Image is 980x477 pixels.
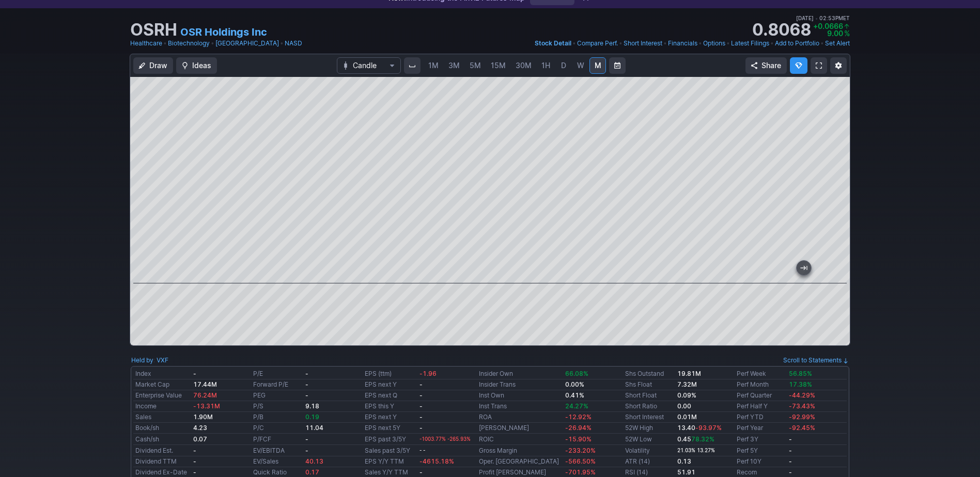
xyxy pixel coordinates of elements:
td: Perf 3Y [735,434,787,445]
b: - [419,402,423,410]
span: 66.08% [565,370,588,377]
button: Range [609,57,626,74]
a: M [589,57,606,74]
td: Cash/sh [133,434,191,445]
td: Insider Trans [477,379,563,390]
a: 30M [511,57,536,74]
span: -1.96 [419,370,437,377]
span: 40.13 [305,457,323,465]
span: -73.43% [789,402,815,410]
button: Explore new features [790,57,807,74]
span: 78.32% [691,435,714,443]
span: 1M [428,61,439,70]
button: Interval [404,57,421,74]
button: Chart Settings [830,57,847,74]
b: - [419,424,423,432]
td: Sales [133,412,191,423]
a: Scroll to Statements [783,356,849,364]
td: P/B [251,412,303,423]
span: 0.17 [305,468,319,476]
a: Biotechnology [168,38,210,49]
span: M [595,61,601,70]
h1: OSRH [130,22,177,38]
td: ATR (14) [623,456,675,467]
b: - [305,370,308,377]
span: -566.50% [565,457,596,465]
td: Shs Outstand [623,369,675,379]
span: Draw [149,60,167,71]
span: [DATE] 02:53PM ET [796,13,850,23]
span: 3M [448,61,460,70]
span: • [698,38,702,49]
span: • [820,38,824,49]
td: P/E [251,369,303,379]
button: Ideas [176,57,217,74]
td: Inst Own [477,390,563,401]
td: PEG [251,390,303,401]
span: -92.99% [789,413,815,421]
b: - [419,413,423,421]
b: 0.09% [677,391,696,399]
span: Stock Detail [535,39,571,47]
a: W [572,57,589,74]
b: - [419,391,423,399]
b: - [419,380,423,388]
b: 0.07 [193,435,207,443]
td: EPS next Y [363,379,417,390]
td: Perf YTD [735,412,787,423]
b: - [305,391,308,399]
a: Short Interest [625,413,664,421]
span: -15.90% [565,435,592,443]
td: Insider Own [477,369,563,379]
a: Short Float [625,391,657,399]
b: 17.44M [193,380,217,388]
td: EPS this Y [363,401,417,412]
span: • [726,38,730,49]
a: [GEOGRAPHIC_DATA] [215,38,279,49]
small: 21.03% 13.27% [677,448,715,453]
span: -26.94% [565,424,592,432]
b: 1.90M [193,413,213,421]
span: • [815,15,818,21]
td: Index [133,369,191,379]
td: EPS next 5Y [363,423,417,434]
td: P/S [251,401,303,412]
span: -93.97% [695,424,722,432]
button: Chart Type [337,57,401,74]
span: D [561,61,566,70]
b: 13.40 [677,424,722,432]
td: Perf Month [735,379,787,390]
button: Share [745,57,787,74]
a: Healthcare [130,38,162,49]
td: 52W Low [623,434,675,445]
td: P/FCF [251,434,303,445]
a: 0.00 [677,402,691,410]
a: 15M [486,57,510,74]
b: - [305,380,308,388]
span: 0.19 [305,413,319,421]
b: - [305,447,308,454]
span: Ideas [192,60,211,71]
span: • [211,38,214,49]
a: Stock Detail [535,38,571,49]
td: P/C [251,423,303,434]
td: Perf 5Y [735,445,787,456]
td: Perf Quarter [735,390,787,401]
span: Compare Perf. [577,39,618,47]
div: : [131,355,168,365]
span: -92.45% [789,424,815,432]
b: - [193,457,196,465]
td: Volatility [623,445,675,456]
span: • [619,38,623,49]
span: 56.85% [789,370,812,377]
a: 3M [444,57,464,74]
b: 7.32M [677,380,697,388]
button: Draw [133,57,173,74]
span: 5M [470,61,481,70]
b: 4.23 [193,424,207,432]
td: Perf Half Y [735,401,787,412]
span: Share [761,60,781,71]
span: 1H [541,61,550,70]
b: - [789,457,792,465]
td: Market Cap [133,379,191,390]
